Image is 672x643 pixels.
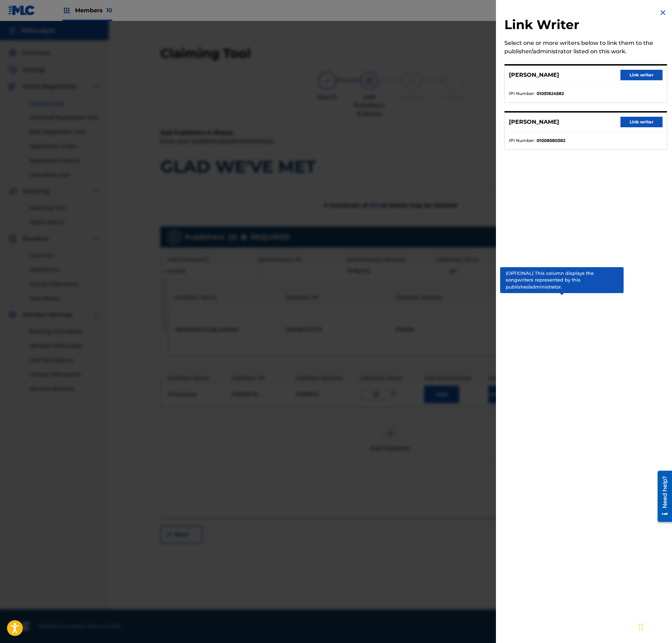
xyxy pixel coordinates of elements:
[652,467,672,526] iframe: Resource Center
[75,6,112,14] span: Members
[106,7,112,14] span: 10
[509,137,535,144] span: IPI Number :
[62,6,71,15] img: Top Rightsholders
[509,90,535,97] span: IPI Number :
[637,609,672,643] iframe: Chat Widget
[620,70,663,80] button: Link writer
[509,118,559,126] p: [PERSON_NAME]
[504,39,667,56] div: Select one or more writers below to link them to the publisher/administrator listed on this work.
[8,5,35,15] img: MLC Logo
[537,137,565,144] strong: 01008580382
[509,71,559,79] p: [PERSON_NAME]
[620,117,663,127] button: Link writer
[537,90,564,97] strong: 01051824582
[504,17,667,35] h2: Link Writer
[639,616,643,637] div: Drag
